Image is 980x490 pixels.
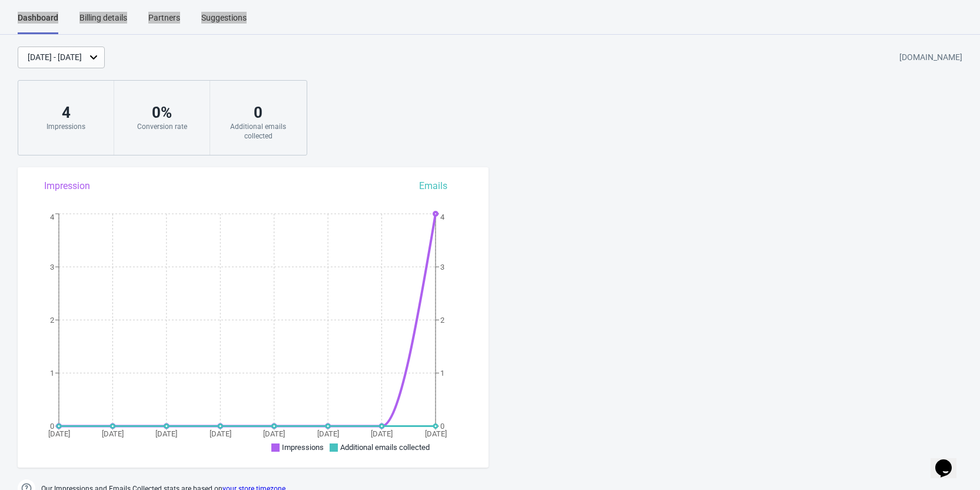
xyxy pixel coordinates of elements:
[340,443,430,452] span: Additional emails collected
[79,12,127,32] div: Billing details
[30,122,102,131] div: Impressions
[425,429,447,438] tspan: [DATE]
[440,213,445,221] tspan: 4
[28,51,82,64] div: [DATE] - [DATE]
[222,103,294,122] div: 0
[18,12,58,34] div: Dashboard
[440,369,444,378] tspan: 1
[899,47,962,68] div: [DOMAIN_NAME]
[440,422,444,431] tspan: 0
[282,443,324,452] span: Impressions
[440,263,444,272] tspan: 3
[263,429,285,438] tspan: [DATE]
[931,443,968,478] iframe: chat widget
[126,122,198,131] div: Conversion rate
[440,316,444,325] tspan: 2
[371,429,393,438] tspan: [DATE]
[50,369,54,378] tspan: 1
[50,316,54,325] tspan: 2
[30,103,102,122] div: 4
[50,263,54,272] tspan: 3
[222,122,294,141] div: Additional emails collected
[317,429,339,438] tspan: [DATE]
[50,422,54,431] tspan: 0
[126,103,198,122] div: 0 %
[148,12,180,32] div: Partners
[210,429,231,438] tspan: [DATE]
[155,429,177,438] tspan: [DATE]
[48,429,70,438] tspan: [DATE]
[50,213,55,221] tspan: 4
[201,12,247,32] div: Suggestions
[102,429,124,438] tspan: [DATE]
